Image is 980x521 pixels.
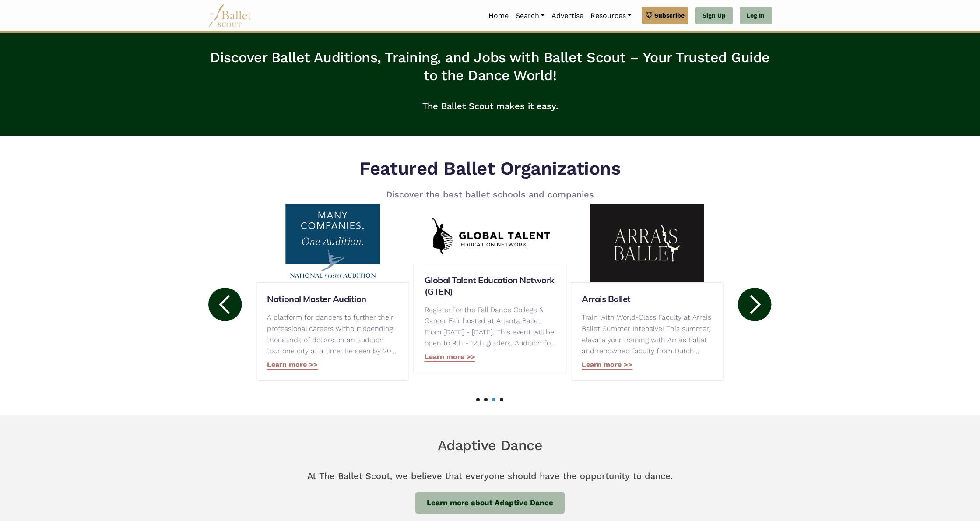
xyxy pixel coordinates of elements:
a: 3 [492,398,495,401]
a: Learn more about Adaptive Dance [415,492,565,514]
a: Subscribe [642,7,688,24]
a: Resources [587,7,635,25]
a: Home [485,7,512,25]
p: Train with World-Class Faculty at Arrais Ballet Summer Intensive! This summer, elevate your train... [582,312,713,356]
a: Learn more >> [582,360,632,370]
h3: Discover Ballet Auditions, Training, and Jobs with Ballet Scout – Your Trusted Guide to the Dance... [208,49,772,85]
a: 2 [484,398,488,401]
a: Global Talent Education Network (GTEN) [425,275,555,297]
img: National Master Audition logo [256,204,409,282]
p: A platform for dancers to further their professional careers without spending thousands of dollar... [267,312,398,356]
a: Advertise [548,7,587,25]
a: Learn more >> [425,352,475,362]
p: Discover the best ballet schools and companies [353,187,628,201]
a: Arrais Ballet [582,293,713,305]
p: Register for the Fall Dance College & Career Fair hosted at Atlanta Ballet. From [DATE] - [DATE],... [425,304,555,349]
h6: Adaptive Dance [208,437,772,455]
h5: Featured Ballet Organizations [353,157,628,181]
a: Log In [740,7,772,25]
img: gem.svg [646,11,653,20]
a: National Master Audition [267,293,398,305]
a: Learn more >> [267,360,318,370]
img: Arrais Ballet logo [571,204,724,282]
a: 1 [476,398,480,401]
p: At The Ballet Scout, we believe that everyone should have the opportunity to dance. [208,462,772,490]
a: Sign Up [695,7,733,25]
a: 4 [500,398,503,401]
img: Global Talent Education Network (GTEN) logo [414,211,566,263]
span: Subscribe [654,11,685,20]
a: Search [512,7,548,25]
p: The Ballet Scout makes it easy. [208,92,772,120]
